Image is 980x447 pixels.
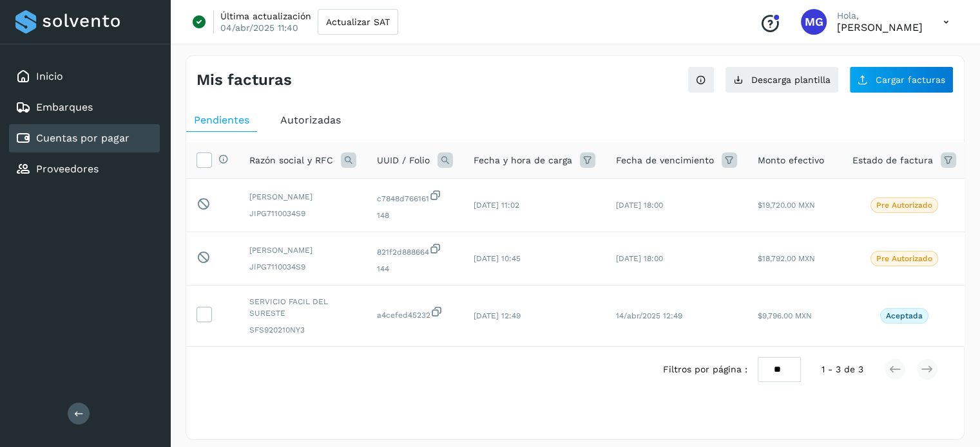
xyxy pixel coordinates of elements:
span: $9,796.00 MXN [758,311,812,320]
p: Pre Autorizado [876,201,932,210]
span: Estado de factura [852,154,933,167]
span: Cargar facturas [876,75,945,84]
p: 04/abr/2025 11:40 [220,22,298,33]
a: Inicio [36,70,63,82]
span: [PERSON_NAME] [249,244,356,256]
p: Pre Autorizado [876,254,932,263]
span: JIPG7110034S9 [249,208,356,219]
span: $19,720.00 MXN [758,201,815,210]
span: [DATE] 18:00 [616,201,663,210]
span: Fecha de vencimiento [616,154,714,167]
span: Descarga plantilla [751,75,831,84]
span: Razón social y RFC [249,154,333,167]
span: 14/abr/2025 12:49 [616,311,682,320]
span: Actualizar SAT [326,17,390,26]
p: Última actualización [220,10,311,22]
span: c7848d766161 [377,189,453,205]
a: Proveedores [36,163,99,175]
span: $18,792.00 MXN [758,254,815,263]
a: Embarques [36,101,93,113]
span: SFS920210NY3 [249,324,356,336]
a: Cuentas por pagar [36,132,130,144]
span: Filtros por página : [663,363,747,376]
button: Descarga plantilla [725,66,839,93]
span: [DATE] 10:45 [474,254,521,263]
span: 144 [377,263,453,275]
div: Proveedores [9,155,160,183]
span: Autorizadas [280,114,341,126]
p: Hola, [837,10,923,21]
button: Cargar facturas [849,66,954,93]
span: [DATE] 11:02 [474,201,519,210]
span: 1 - 3 de 3 [821,363,863,376]
span: 148 [377,210,453,221]
span: JIPG7110034S9 [249,261,356,273]
span: UUID / Folio [377,154,430,167]
span: [PERSON_NAME] [249,191,356,203]
span: Monto efectivo [758,154,824,167]
button: Actualizar SAT [318,9,398,35]
h4: Mis facturas [197,71,292,89]
span: Pendientes [194,114,249,126]
span: [DATE] 18:00 [616,254,663,263]
span: Fecha y hora de carga [474,154,572,167]
span: [DATE] 12:49 [474,311,521,320]
span: 821f2d888664 [377,242,453,258]
span: SERVICIO FACIL DEL SURESTE [249,296,356,319]
p: Aceptada [886,311,923,320]
span: a4cefed45232 [377,306,453,321]
div: Cuentas por pagar [9,124,160,152]
div: Embarques [9,93,160,122]
div: Inicio [9,62,160,91]
p: Mariana Gonzalez Suarez [837,21,923,33]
